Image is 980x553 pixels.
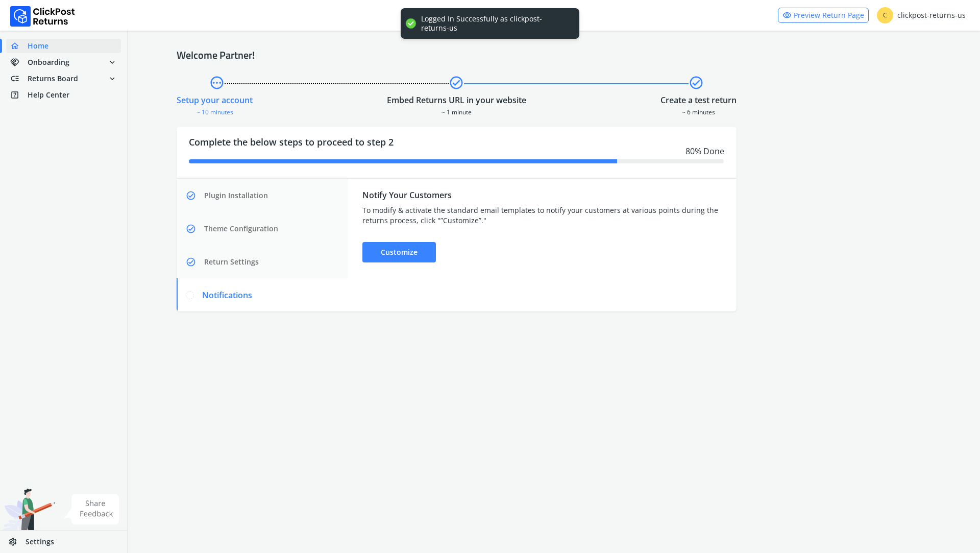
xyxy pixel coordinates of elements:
span: check_circle [186,219,202,239]
div: ~ 1 minute [387,106,526,116]
div: ~ 10 minutes [177,106,253,116]
span: check_circle [449,74,464,92]
div: 80 % Done [189,145,724,157]
span: Help Center [28,90,69,100]
span: Plugin Installation [204,190,268,201]
span: pending [209,74,225,92]
div: Create a test return [660,94,737,106]
span: Home [28,41,48,51]
div: Setup your account [177,94,253,106]
span: settings [8,535,26,549]
div: Embed Returns URL in your website [387,94,526,106]
span: Theme Configuration [204,224,278,234]
h4: Welcome Partner! [177,49,931,61]
span: expand_more [108,71,117,86]
div: Notify Your Customers [362,189,722,201]
div: ~ 6 minutes [660,106,737,116]
span: Notifications [202,289,252,301]
span: Settings [26,537,54,547]
div: clickpost-returns-us [877,7,966,23]
span: low_priority [10,71,28,86]
a: help_centerHelp Center [6,88,121,102]
img: share feedback [64,494,119,524]
a: visibilityPreview Return Page [778,8,869,23]
span: visibility [782,8,792,22]
span: C [877,7,893,23]
span: check_circle [186,252,202,272]
span: expand_more [108,55,117,69]
div: Logged In Successfully as clickpost-returns-us [421,14,569,33]
div: Customize [362,242,436,262]
span: Returns Board [28,74,78,84]
span: handshake [10,55,28,69]
div: To modify & activate the standard email templates to notify your customers at various points duri... [362,205,722,226]
span: check_circle [186,185,202,206]
span: Return Settings [204,257,259,267]
a: homeHome [6,39,121,53]
span: Onboarding [28,57,69,67]
span: home [10,39,28,53]
span: help_center [10,88,28,102]
span: check_circle [689,74,704,92]
div: Complete the below steps to proceed to step 2 [177,127,737,178]
img: Logo [10,6,75,27]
